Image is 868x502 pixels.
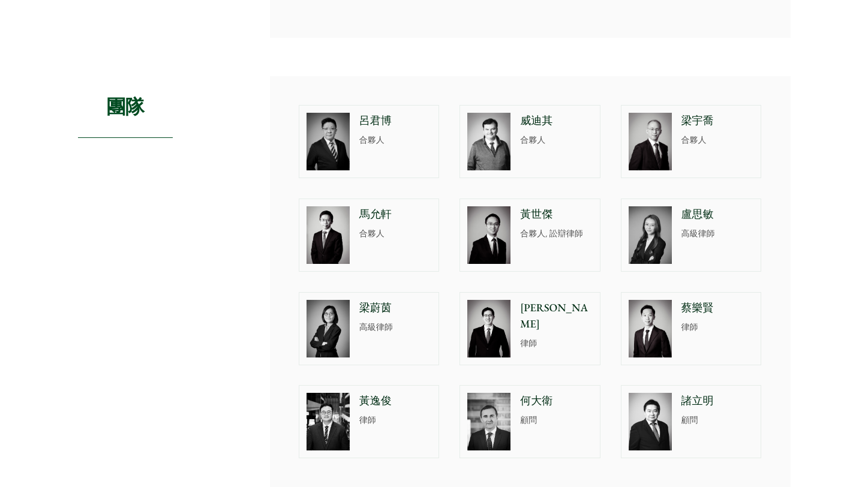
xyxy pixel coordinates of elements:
[359,321,432,333] p: 高級律師
[78,76,173,138] h2: 團隊
[621,385,762,458] a: 諸立明 顧問
[520,300,593,332] p: [PERSON_NAME]
[459,292,600,365] a: [PERSON_NAME] 律師
[681,113,754,129] p: 梁宇喬
[681,134,754,146] p: 合夥人
[359,300,432,316] p: 梁蔚茵
[299,385,440,458] a: 黃逸俊 律師
[459,385,600,458] a: 何大衛 顧問
[681,300,754,316] p: 蔡樂賢
[681,227,754,240] p: 高級律師
[359,414,432,426] p: 律師
[359,206,432,223] p: 馬允軒
[520,206,593,223] p: 黃世傑
[520,414,593,426] p: 顧問
[621,105,762,178] a: 梁宇喬 合夥人
[459,105,600,178] a: 威迪其 合夥人
[299,105,440,178] a: 呂君博 合夥人
[307,206,350,264] img: Henry Ma photo
[299,199,440,272] a: Henry Ma photo 馬允軒 合夥人
[621,199,762,272] a: 盧思敏 高級律師
[520,113,593,129] p: 威迪其
[359,134,432,146] p: 合夥人
[681,393,754,409] p: 諸立明
[459,199,600,272] a: 黃世傑 合夥人, 訟辯律師
[681,321,754,333] p: 律師
[520,134,593,146] p: 合夥人
[681,414,754,426] p: 顧問
[520,227,593,240] p: 合夥人, 訟辯律師
[621,292,762,365] a: 蔡樂賢 律師
[359,393,432,409] p: 黃逸俊
[520,393,593,409] p: 何大衛
[359,227,432,240] p: 合夥人
[299,292,440,365] a: 梁蔚茵 高級律師
[359,113,432,129] p: 呂君博
[681,206,754,223] p: 盧思敏
[520,337,593,350] p: 律師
